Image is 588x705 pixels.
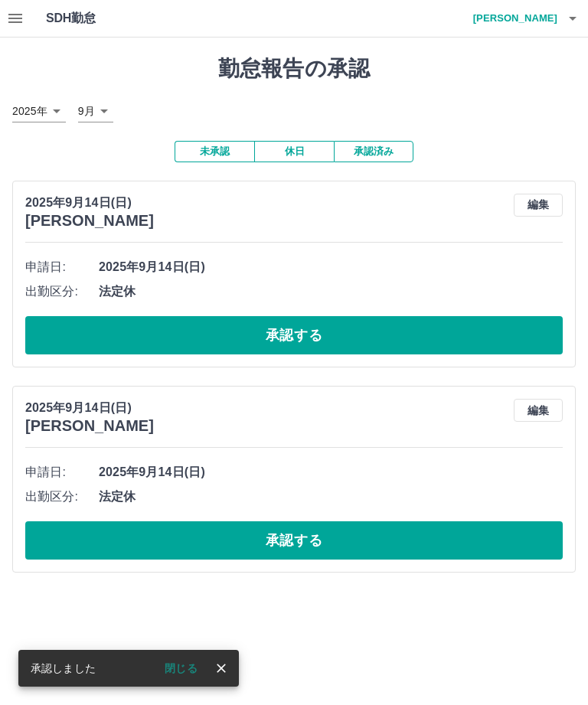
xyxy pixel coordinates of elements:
p: 2025年9月14日(日) [25,399,154,417]
p: 2025年9月14日(日) [25,194,154,212]
div: 9月 [78,100,113,122]
button: 閉じる [152,657,210,680]
button: close [210,657,233,680]
span: 申請日: [25,258,99,276]
span: 出勤区分: [25,488,99,506]
h1: 勤怠報告の承認 [12,56,576,82]
button: 承認する [25,316,563,354]
span: 2025年9月14日(日) [99,258,563,276]
h3: [PERSON_NAME] [25,212,154,230]
div: 2025年 [12,100,66,122]
button: 編集 [514,399,563,422]
button: 承認済み [334,141,413,162]
span: 法定休 [99,282,563,301]
button: 編集 [514,194,563,217]
button: 承認する [25,521,563,560]
span: 法定休 [99,488,563,506]
button: 未承認 [175,141,254,162]
span: 出勤区分: [25,282,99,301]
button: 休日 [254,141,334,162]
span: 申請日: [25,463,99,481]
h3: [PERSON_NAME] [25,417,154,435]
div: 承認しました [31,654,96,682]
span: 2025年9月14日(日) [99,463,563,481]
